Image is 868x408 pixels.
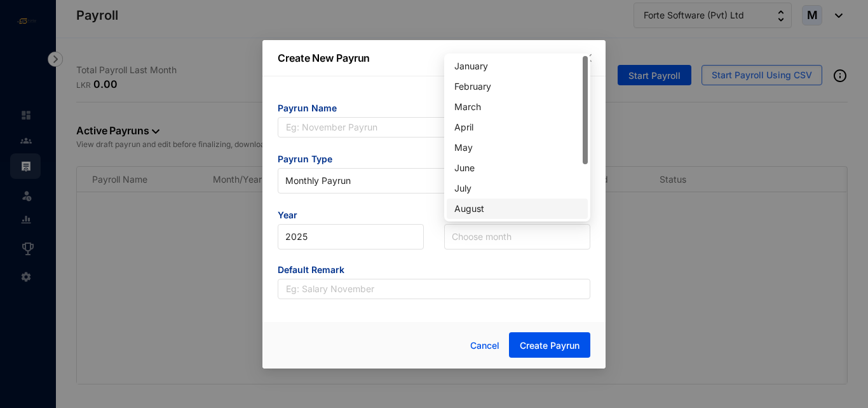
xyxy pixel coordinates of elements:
[278,264,590,279] span: Default Remark
[447,97,588,117] div: March
[447,158,588,178] div: June
[461,333,509,358] button: Cancel
[278,102,590,117] span: Payrun Name
[454,120,580,134] div: April
[447,178,588,199] div: July
[285,227,416,246] span: 2025
[285,171,583,190] span: Monthly Payrun
[454,100,580,114] div: March
[454,202,580,216] div: August
[454,161,580,175] div: June
[581,51,595,65] button: Close
[520,339,580,352] span: Create Payrun
[454,141,580,155] div: May
[278,117,590,137] input: Eg: November Payrun
[278,209,424,224] span: Year
[447,76,588,97] div: February
[583,53,593,63] span: close
[454,181,580,195] div: July
[447,199,588,219] div: August
[278,279,590,299] input: Eg: Salary November
[278,153,590,168] span: Payrun Type
[278,50,590,66] p: Create New Payrun
[447,117,588,137] div: April
[509,332,590,358] button: Create Payrun
[470,339,499,353] span: Cancel
[454,80,580,94] div: February
[454,59,580,73] div: January
[447,56,588,76] div: January
[447,137,588,158] div: May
